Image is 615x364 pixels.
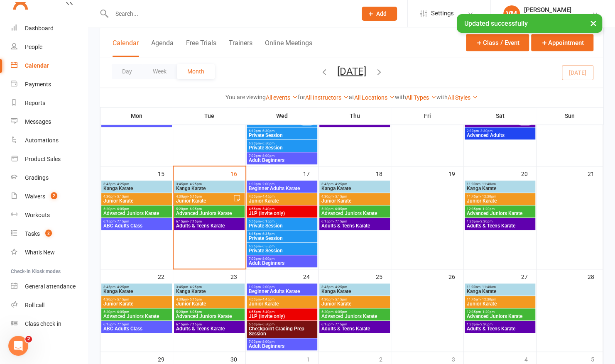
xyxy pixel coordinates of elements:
[466,195,534,198] span: 11:45am
[176,198,233,203] span: Junior Karate
[524,14,588,21] div: Emplify Western Suburbs
[480,285,496,289] span: - 11:40am
[11,315,88,333] a: Class kiosk mode
[115,298,129,301] span: - 5:15pm
[230,166,245,180] div: 16
[25,44,42,50] div: People
[395,94,406,100] strong: with
[158,269,173,283] div: 22
[176,301,243,306] span: Junior Karate
[406,94,436,101] a: All Types
[466,186,534,191] span: Kanga Karate
[11,75,88,94] a: Payments
[248,223,316,228] span: Private Session
[248,298,316,301] span: 4:00pm
[480,298,496,301] span: - 12:30pm
[266,94,298,101] a: All events
[376,10,387,17] span: Add
[321,223,388,228] span: Adults & Teens Karate
[25,118,51,125] div: Messages
[333,298,347,301] span: - 5:15pm
[11,169,88,187] a: Gradings
[261,285,274,289] span: - 2:00pm
[103,223,170,228] span: ABC Adults Class
[466,207,534,211] span: 12:35pm
[391,107,464,125] th: Fri
[333,310,347,314] span: - 6:05pm
[176,182,243,186] span: 3:45pm
[333,322,347,326] span: - 7:15pm
[321,120,388,125] span: Adults & Teens Karate
[103,207,170,211] span: 5:20pm
[261,310,274,314] span: - 5:40pm
[503,5,520,22] div: VM
[103,314,170,319] span: Advanced Juniors Karate
[177,64,215,79] button: Month
[466,211,534,216] span: Advanced Juniors Karate
[25,320,61,327] div: Class check-in
[115,207,129,211] span: - 6:05pm
[25,193,45,200] div: Waivers
[466,326,534,331] span: Adults & Teens Karate
[303,269,318,283] div: 24
[480,182,496,186] span: - 11:40am
[248,158,316,163] span: Adult Beginners
[466,129,534,133] span: 2:30pm
[11,94,88,112] a: Reports
[321,211,388,216] span: Advanced Juniors Karate
[466,198,534,203] span: Junior Karate
[115,322,129,326] span: - 7:15pm
[11,150,88,169] a: Product Sales
[261,220,274,223] span: - 6:15pm
[11,112,88,131] a: Messages
[103,289,170,294] span: Kanga Karate
[479,322,492,326] span: - 2:30pm
[248,182,316,186] span: 1:00pm
[115,285,129,289] span: - 4:25pm
[466,314,534,319] span: Advanced Juniors Karate
[362,7,397,21] button: Add
[115,220,129,223] span: - 7:15pm
[337,65,366,77] button: [DATE]
[248,207,316,211] span: 4:55pm
[321,326,388,331] span: Adults & Teens Karate
[11,131,88,150] a: Automations
[261,257,274,261] span: - 8:00pm
[248,120,301,125] span: Private Session
[103,322,170,326] span: 6:15pm
[321,198,388,203] span: Junior Karate
[229,39,252,57] button: Trainers
[11,206,88,225] a: Workouts
[11,56,88,75] a: Calendar
[466,34,529,51] button: Class / Event
[261,298,274,301] span: - 4:45pm
[466,310,534,314] span: 12:35pm
[248,257,316,261] span: 7:00pm
[466,120,519,125] span: Adults & Teens Karate
[586,14,601,32] button: ×
[261,129,274,133] span: - 6:30pm
[25,230,40,237] div: Tasks
[261,207,274,211] span: - 5:40pm
[176,298,243,301] span: 4:30pm
[11,187,88,206] a: Waivers 2
[25,137,59,144] div: Automations
[531,34,593,51] button: Appointment
[248,344,316,349] span: Adult Beginners
[176,223,243,228] span: Adults & Teens Karate
[537,107,603,125] th: Sun
[25,249,55,256] div: What's New
[103,301,170,306] span: Junior Karate
[333,285,347,289] span: - 4:25pm
[100,107,173,125] th: Mon
[321,207,388,211] span: 5:20pm
[188,298,202,301] span: - 5:15pm
[11,277,88,296] a: General attendance kiosk mode
[261,154,274,158] span: - 8:00pm
[436,94,448,100] strong: with
[248,314,316,319] span: JLP (invite only)
[103,326,170,331] span: ABC Adults Class
[51,192,57,199] span: 2
[248,129,316,133] span: 6:10pm
[479,220,492,223] span: - 2:30pm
